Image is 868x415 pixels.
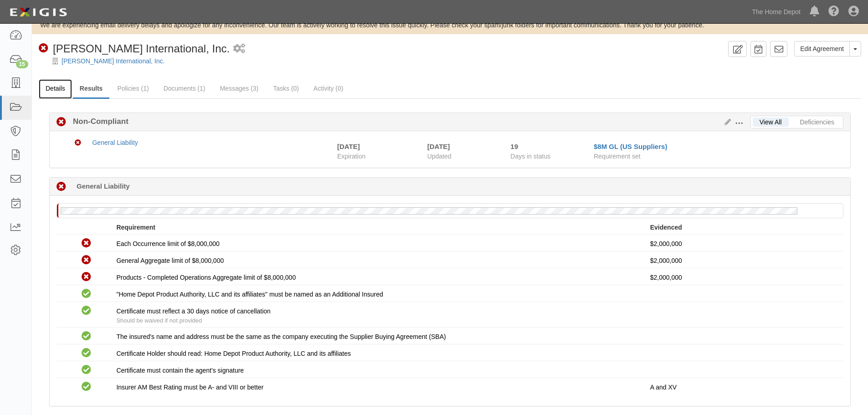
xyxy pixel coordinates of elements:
[650,224,682,231] strong: Evidenced
[7,4,70,20] img: logo-5460c22ac91f19d4615b14bd174203de0afe785f0fc80cf4dbbc73dc1793850b.png
[794,41,850,56] a: Edit Agreement
[75,140,81,146] i: Non-Compliant
[337,142,360,151] div: [DATE]
[116,291,383,298] span: "Home Depot Product Authority, LLC and its affiliates" must be named as an Additional Insured
[82,289,91,299] i: Compliant
[233,44,245,54] i: 2 scheduled workflows
[650,273,837,282] p: $2,000,000
[53,42,230,55] span: [PERSON_NAME] International, Inc.
[39,41,230,56] div: Rubbo International, Inc.
[753,118,789,127] a: View All
[650,239,837,248] p: $2,000,000
[82,306,91,316] i: Compliant
[157,79,212,97] a: Documents (1)
[721,118,731,126] a: Edit Results
[82,365,91,375] i: Compliant
[427,153,452,160] span: Updated
[116,274,296,281] span: Products - Completed Operations Aggregate limit of $8,000,000
[116,333,446,340] span: The insured's name and address must be the same as the company executing the Supplier Buying Agre...
[307,79,350,97] a: Activity (0)
[32,20,868,30] div: We are experiencing email delivery delays and apologize for any inconvenience. Our team is active...
[56,182,66,192] i: Non-Compliant 19 days (since 08/14/2025)
[594,153,641,160] span: Requirement set
[213,79,265,97] a: Messages (3)
[116,224,155,231] strong: Requirement
[793,118,841,127] a: Deficiencies
[82,348,91,358] i: Compliant
[594,143,667,150] a: $8M GL (US Suppliers)
[510,153,550,160] span: Days in status
[116,240,219,247] span: Each Occurrence limit of $8,000,000
[650,256,837,265] p: $2,000,000
[82,256,91,265] i: Non-Compliant
[650,383,837,392] p: A and XV
[39,79,72,99] a: Details
[66,116,128,127] b: Non-Compliant
[116,350,351,357] span: Certificate Holder should read: Home Depot Product Authority, LLC and its affiliates
[73,79,110,99] a: Results
[56,118,66,127] i: Non-Compliant
[82,239,91,248] i: Non-Compliant
[82,332,91,341] i: Compliant
[116,367,244,374] span: Certificate must contain the agent's signature
[116,317,202,324] span: Should be waived if not provided
[39,44,48,53] i: Non-Compliant
[747,3,805,21] a: The Home Depot
[116,257,224,264] span: General Aggregate limit of $8,000,000
[62,57,164,65] a: [PERSON_NAME] International, Inc.
[427,142,497,151] div: [DATE]
[116,384,263,391] span: Insurer AM Best Rating must be A- and VIII or better
[337,152,421,161] span: Expiration
[266,79,306,97] a: Tasks (0)
[82,272,91,282] i: Non-Compliant
[110,79,155,97] a: Policies (1)
[82,382,91,392] i: Compliant
[828,6,839,17] i: Help Center - Complianz
[77,181,130,191] b: General Liability
[510,142,587,151] div: Since 08/14/2025
[92,139,138,146] a: General Liability
[16,60,28,68] div: 15
[116,307,271,315] span: Certificate must reflect a 30 days notice of cancellation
